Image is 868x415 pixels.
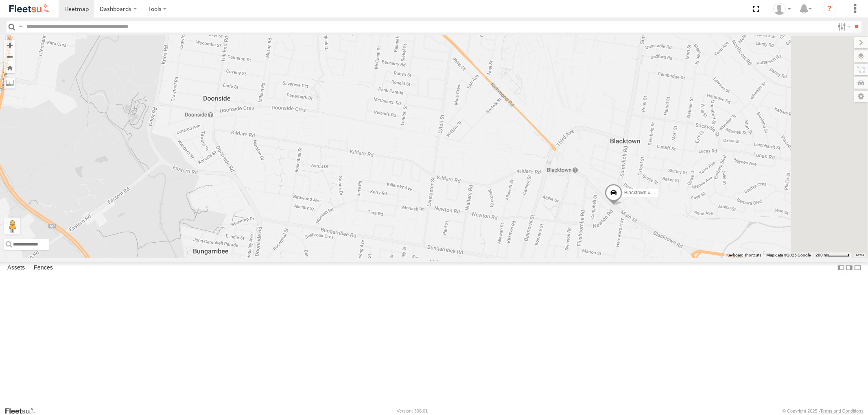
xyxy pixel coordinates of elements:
[854,91,868,102] label: Map Settings
[770,3,794,15] div: Scott Holden
[4,40,15,51] button: Zoom in
[813,252,852,258] button: Map Scale: 200 m per 50 pixels
[4,407,42,415] a: Visit our Website
[4,51,15,62] button: Zoom out
[783,408,864,413] div: © Copyright 2025 -
[4,62,15,73] button: Zoom Home
[837,262,845,274] label: Dock Summary Table to the Left
[820,408,864,413] a: Terms and Conditions
[397,408,428,413] div: Version: 308.01
[766,253,811,257] span: Map data ©2025 Google
[835,21,852,33] label: Search Filter Options
[726,252,761,258] button: Keyboard shortcuts
[17,21,24,33] label: Search Query
[856,253,864,256] a: Terms (opens in new tab)
[4,77,15,89] label: Measure
[3,263,29,274] label: Assets
[854,262,862,274] label: Hide Summary Table
[30,263,57,274] label: Fences
[823,2,836,15] i: ?
[845,262,853,274] label: Dock Summary Table to the Right
[8,3,50,14] img: fleetsu-logo-horizontal.svg
[4,218,20,235] button: Drag Pegman onto the map to open Street View
[816,253,827,257] span: 200 m
[624,190,711,196] span: Blacktown #2 (T05 - [PERSON_NAME])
